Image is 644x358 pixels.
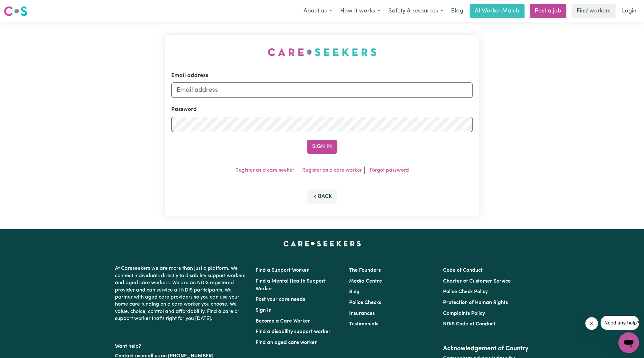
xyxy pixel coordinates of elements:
a: Register as a care seeker [235,168,294,173]
a: Careseekers logo [4,4,27,19]
a: Careseekers home page [283,241,361,246]
a: Login [618,4,640,18]
img: Careseekers logo [4,5,27,17]
a: Complaints Policy [443,311,485,316]
a: Find an aged care worker [256,340,317,345]
a: Police Checks [349,300,381,305]
a: Find workers [571,4,616,18]
a: Become a Care Worker [256,319,310,324]
a: AI Worker Match [470,4,525,18]
button: How it works [336,4,384,18]
a: Media Centre [349,279,382,284]
a: Code of Conduct [443,268,483,273]
a: Sign In [256,308,272,313]
a: Find a disability support worker [256,329,331,334]
a: Forgot password [370,168,409,173]
input: Email address [171,82,473,98]
label: Password [171,105,197,114]
a: Post a job [530,4,566,18]
a: Testimonials [349,322,378,327]
a: Blog [447,4,467,18]
a: Post your care needs [256,297,305,302]
a: Insurances [349,311,375,316]
label: Email address [171,72,208,80]
a: Find a Support Worker [256,268,309,273]
a: Protection of Human Rights [443,300,508,305]
a: NDIS Code of Conduct [443,322,495,327]
iframe: Message from company [601,316,639,330]
p: At Careseekers we are more than just a platform. We connect individuals directly to disability su... [115,262,248,325]
a: Find a Mental Health Support Worker [256,279,326,292]
iframe: Close message [585,317,598,330]
button: Back [307,190,337,204]
h2: Acknowledgement of Country [443,345,529,353]
a: Blog [349,289,360,294]
a: Register as a care worker [302,168,362,173]
a: Police Check Policy [443,289,488,294]
iframe: Button to launch messaging window [618,332,639,353]
button: Safety & resources [384,4,447,18]
button: About us [299,4,336,18]
p: Want help? [115,340,248,350]
button: Sign In [307,140,337,154]
a: The Founders [349,268,381,273]
span: Need any help? [4,4,39,10]
a: Charter of Customer Service [443,279,511,284]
